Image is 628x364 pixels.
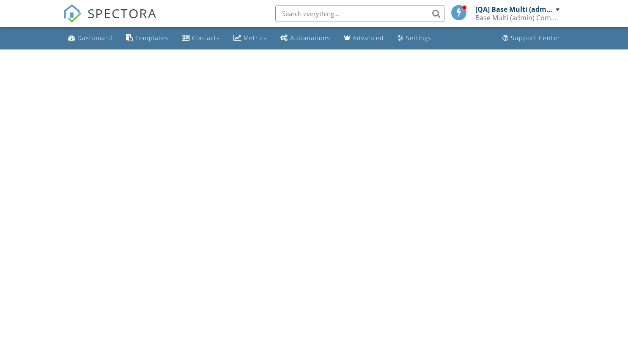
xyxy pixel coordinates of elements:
[77,34,112,42] div: Dashboard
[499,30,564,46] a: Support Center
[290,34,330,42] div: Automations
[192,34,220,42] div: Contacts
[275,5,444,22] input: Search everything...
[340,30,387,46] a: Advanced
[63,11,157,29] a: SPECTORA
[88,4,157,22] span: SPECTORA
[406,34,431,42] div: Settings
[63,4,82,23] img: The Best Home Inspection Software - Spectora
[178,30,223,46] a: Contacts
[123,30,172,46] a: Templates
[230,30,270,46] a: Metrics
[475,5,554,14] div: [QA] Base Multi (admin)
[244,34,267,42] div: Metrics
[394,30,435,46] a: Settings
[277,30,334,46] a: Automations (Basic)
[475,14,560,22] div: Base Multi (admin) Company
[353,34,384,42] div: Advanced
[135,34,168,42] div: Templates
[65,30,116,46] a: Dashboard
[511,34,560,42] div: Support Center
